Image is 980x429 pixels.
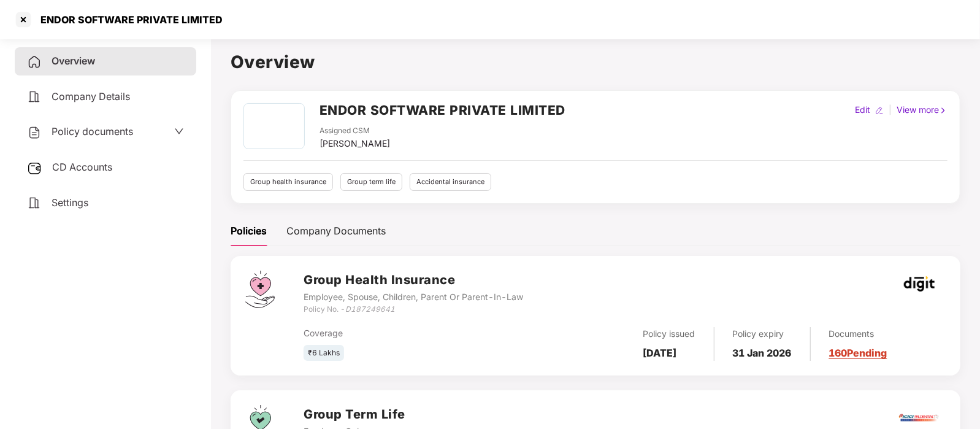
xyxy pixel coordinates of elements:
h1: Overview [231,48,960,75]
div: Policies [231,223,267,239]
h3: Group Term Life [304,405,405,424]
div: ENDOR SOFTWARE PRIVATE LIMITED [33,14,223,26]
span: Policy documents [52,125,133,137]
i: D187249641 [345,304,395,314]
span: down [174,126,184,136]
div: Assigned CSM [320,125,390,137]
div: Documents [829,327,887,341]
div: Company Documents [286,223,386,239]
div: Policy expiry [733,327,792,341]
img: editIcon [875,106,884,115]
div: Edit [852,103,873,117]
img: svg+xml;base64,PHN2ZyB4bWxucz0iaHR0cDovL3d3dy53My5vcmcvMjAwMC9zdmciIHdpZHRoPSIyNCIgaGVpZ2h0PSIyNC... [27,196,42,211]
div: Employee, Spouse, Children, Parent Or Parent-In-Law [304,290,523,304]
span: Overview [52,55,95,67]
div: ₹6 Lakhs [304,345,344,361]
span: Settings [52,196,88,209]
div: Group term life [340,173,402,191]
img: svg+xml;base64,PHN2ZyB4bWxucz0iaHR0cDovL3d3dy53My5vcmcvMjAwMC9zdmciIHdpZHRoPSIyNCIgaGVpZ2h0PSIyNC... [27,90,42,104]
a: 160 Pending [829,347,887,359]
div: Accidental insurance [410,173,491,191]
img: svg+xml;base64,PHN2ZyB4bWxucz0iaHR0cDovL3d3dy53My5vcmcvMjAwMC9zdmciIHdpZHRoPSI0Ny43MTQiIGhlaWdodD... [245,271,275,308]
span: CD Accounts [52,161,112,173]
div: [PERSON_NAME] [320,137,390,150]
img: rightIcon [939,106,947,115]
span: Company Details [52,90,130,102]
div: Coverage [304,327,518,340]
img: svg+xml;base64,PHN2ZyB4bWxucz0iaHR0cDovL3d3dy53My5vcmcvMjAwMC9zdmciIHdpZHRoPSIyNCIgaGVpZ2h0PSIyNC... [27,55,42,69]
div: View more [894,103,950,117]
img: godigit.png [904,276,935,292]
div: | [886,103,894,117]
h2: ENDOR SOFTWARE PRIVATE LIMITED [320,100,565,120]
h3: Group Health Insurance [304,271,523,290]
div: Policy No. - [304,304,523,315]
b: 31 Jan 2026 [733,347,792,359]
img: svg+xml;base64,PHN2ZyB4bWxucz0iaHR0cDovL3d3dy53My5vcmcvMjAwMC9zdmciIHdpZHRoPSIyNCIgaGVpZ2h0PSIyNC... [27,125,42,140]
div: Group health insurance [243,173,333,191]
b: [DATE] [643,347,677,359]
img: svg+xml;base64,PHN2ZyB3aWR0aD0iMjUiIGhlaWdodD0iMjQiIHZpZXdCb3g9IjAgMCAyNSAyNCIgZmlsbD0ibm9uZSIgeG... [27,161,42,176]
div: Policy issued [643,327,695,341]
